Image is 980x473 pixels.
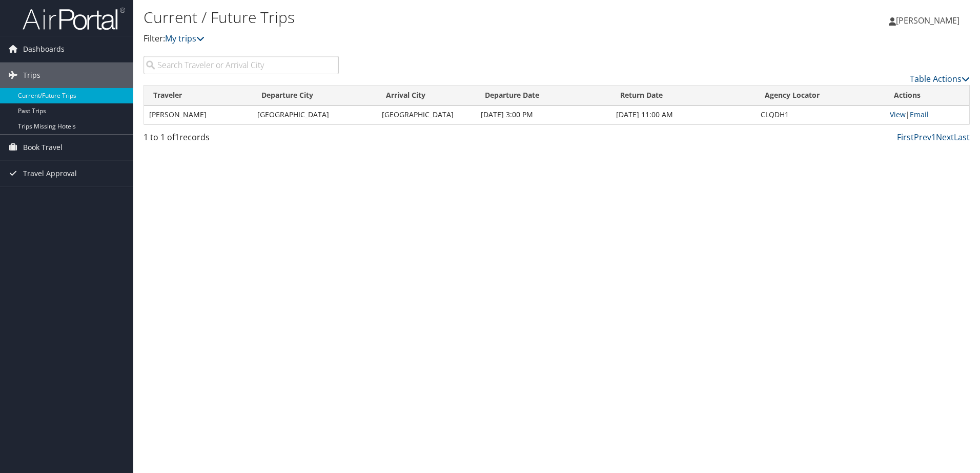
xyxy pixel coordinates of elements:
[23,62,40,88] span: Trips
[611,105,756,124] td: [DATE] 11:00 AM
[23,135,63,160] span: Book Travel
[144,32,695,46] p: Filter:
[756,85,884,105] th: Agency Locator: activate to sort column ascending
[144,131,339,148] div: 1 to 1 of records
[23,7,125,31] img: airportal-logo.png
[144,105,252,124] td: [PERSON_NAME]
[910,110,929,119] a: Email
[885,105,969,124] td: |
[897,132,914,143] a: First
[144,7,695,28] h1: Current / Future Trips
[144,85,252,105] th: Traveler: activate to sort column ascending
[756,105,884,124] td: CLQDH1
[910,73,970,84] a: Table Actions
[252,85,377,105] th: Departure City: activate to sort column ascending
[252,105,377,124] td: [GEOGRAPHIC_DATA]
[936,132,954,143] a: Next
[885,85,969,105] th: Actions
[914,132,931,143] a: Prev
[144,56,339,74] input: Search Traveler or Arrival City
[889,5,970,36] a: [PERSON_NAME]
[23,36,65,62] span: Dashboards
[954,132,970,143] a: Last
[611,85,756,105] th: Return Date: activate to sort column ascending
[896,15,959,26] span: [PERSON_NAME]
[165,33,205,44] a: My trips
[890,110,906,119] a: View
[476,85,611,105] th: Departure Date: activate to sort column descending
[476,105,611,124] td: [DATE] 3:00 PM
[175,132,179,143] span: 1
[377,85,475,105] th: Arrival City: activate to sort column ascending
[377,105,475,124] td: [GEOGRAPHIC_DATA]
[23,161,77,186] span: Travel Approval
[931,132,936,143] a: 1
